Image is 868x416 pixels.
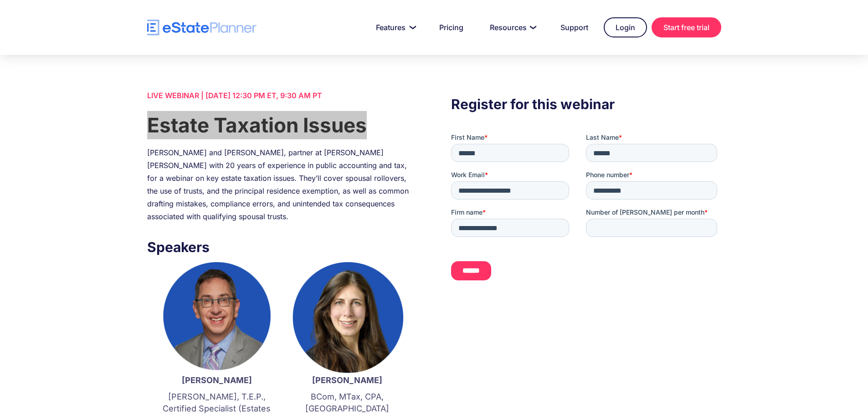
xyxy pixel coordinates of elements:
[428,18,474,37] a: Pricing
[652,17,721,37] a: Start free trial
[312,375,382,385] strong: [PERSON_NAME]
[550,18,599,37] a: Support
[147,89,417,102] div: LIVE WEBINAR | [DATE] 12:30 PM ET, 9:30 AM PT
[147,20,257,36] a: home
[604,17,647,37] a: Login
[451,133,721,288] iframe: Form 0
[291,391,403,415] p: BCom, MTax, CPA, [GEOGRAPHIC_DATA]
[479,18,545,37] a: Resources
[147,146,417,223] div: [PERSON_NAME] and [PERSON_NAME], partner at [PERSON_NAME] [PERSON_NAME] with 20 years of experien...
[147,111,417,139] h1: Estate Taxation Issues
[365,18,424,37] a: Features
[451,94,721,115] h3: Register for this webinar
[182,375,252,385] strong: [PERSON_NAME]
[147,237,417,258] h3: Speakers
